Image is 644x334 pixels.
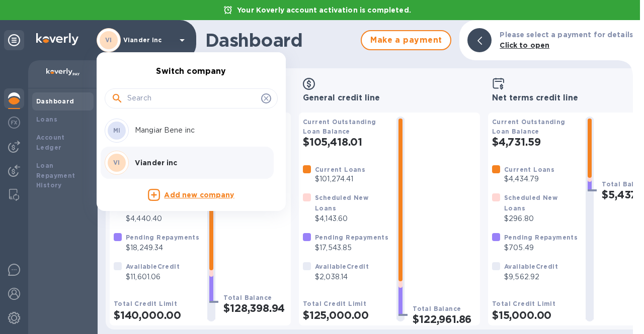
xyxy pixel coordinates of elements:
[164,190,234,201] p: Add new company
[127,91,257,106] input: Search
[135,158,262,168] p: Viander inc
[135,125,262,136] p: Mangiar Bene inc
[113,159,120,166] b: VI
[113,127,121,134] b: MI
